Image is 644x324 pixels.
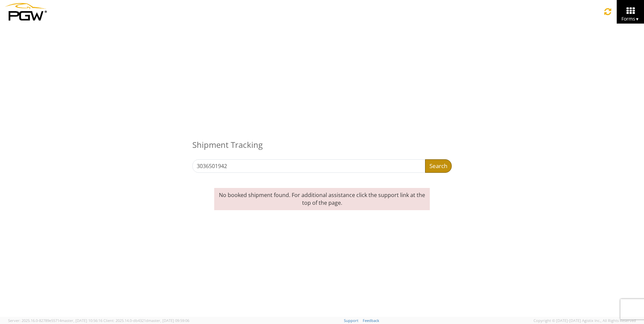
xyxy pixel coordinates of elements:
a: Support [344,318,358,323]
input: Enter the Reference Number, Pro Number, Bill of Lading, or Agistix Number (at least 4 chars) [192,159,425,173]
img: pgw-form-logo-1aaa8060b1cc70fad034.png [5,3,47,21]
span: Forms [621,15,639,22]
h3: Shipment Tracking [192,130,452,159]
span: Server: 2025.16.0-82789e55714 [8,318,102,323]
span: Client: 2025.14.0-db4321d [103,318,189,323]
span: ▼ [635,16,639,22]
span: master, [DATE] 10:56:16 [61,318,102,323]
button: Search [425,159,452,173]
p: No booked shipment found. For additional assistance click the support link at the top of the page. [214,188,430,210]
a: Feedback [363,318,379,323]
span: master, [DATE] 09:59:06 [148,318,189,323]
span: Copyright © [DATE]-[DATE] Agistix Inc., All Rights Reserved [534,318,636,323]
